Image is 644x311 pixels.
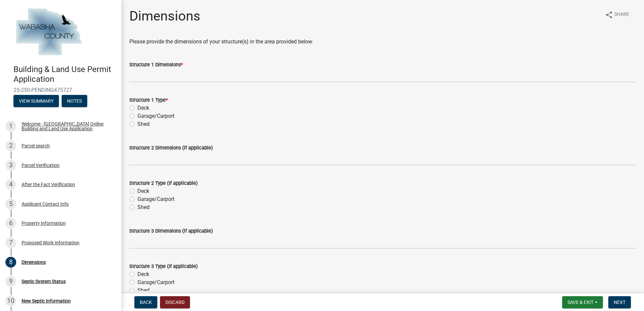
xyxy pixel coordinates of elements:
[137,104,149,112] label: Deck
[137,112,174,120] label: Garage/Carport
[22,240,79,245] div: Proposed Work Information
[5,140,16,151] div: 2
[22,182,75,187] div: After the Fact Verification
[129,38,636,46] p: Please provide the dimensions of your structure(s) in the area provided below.
[129,98,168,103] label: Structure 1 Type
[13,65,116,84] h4: Building & Land Use Permit Application
[5,218,16,229] div: 6
[62,99,87,104] wm-modal-confirm: Notes
[137,278,174,286] label: Garage/Carport
[5,276,16,287] div: 9
[5,296,16,306] div: 10
[600,8,635,21] button: shareShare
[605,11,613,19] i: share
[5,179,16,190] div: 4
[13,7,85,58] img: Wabasha County, Minnesota
[22,221,66,226] div: Property Information
[129,146,213,150] label: Structure 2 Dimensions (if applicable)
[129,181,198,186] label: Structure 2 Type (If applicable)
[22,163,60,168] div: Parcel Verification
[22,202,69,206] div: Applicant Contact Info
[22,279,66,284] div: Septic System Status
[562,296,603,308] button: Save & Exit
[129,229,213,234] label: Structure 3 Dimensions (if applicable)
[137,187,149,195] label: Deck
[137,120,150,128] label: Shed
[22,143,50,148] div: Parcel search
[5,160,16,171] div: 3
[22,122,110,131] div: Welcome - [GEOGRAPHIC_DATA] Online Building and Land Use Application
[22,299,71,303] div: New Septic Information
[137,270,149,278] label: Deck
[13,95,59,107] button: View Summary
[137,203,150,211] label: Shed
[5,199,16,209] div: 5
[13,87,108,93] span: 25-250-PENDING475727
[137,286,150,295] label: Shed
[129,8,200,24] h1: Dimensions
[22,260,46,265] div: Dimensions
[5,121,16,132] div: 1
[160,296,190,308] button: Discard
[13,99,59,104] wm-modal-confirm: Summary
[62,95,87,107] button: Notes
[568,300,593,305] span: Save & Exit
[129,63,183,67] label: Structure 1 Dimensions
[608,296,631,308] button: Next
[5,237,16,248] div: 7
[140,300,152,305] span: Back
[614,300,625,305] span: Next
[129,264,198,269] label: Structure 3 Type (If applicable)
[5,257,16,268] div: 8
[134,296,157,308] button: Back
[614,11,629,19] span: Share
[137,195,174,203] label: Garage/Carport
